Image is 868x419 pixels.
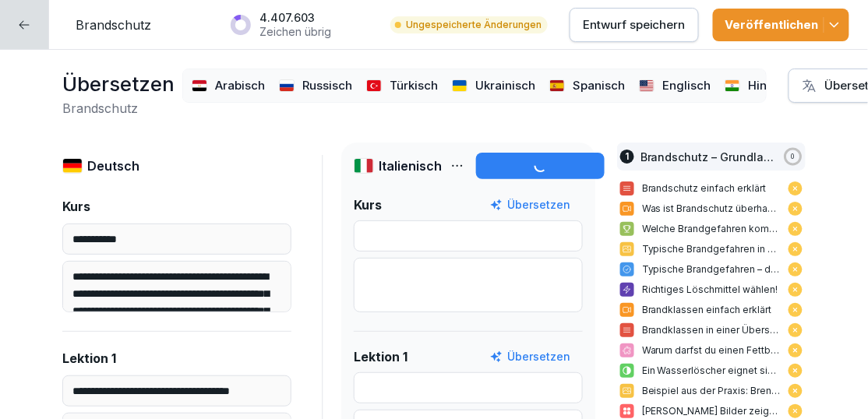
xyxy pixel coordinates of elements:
[259,25,331,39] p: Zeichen übrig
[215,77,265,95] p: Arabisch
[570,8,699,42] button: Entwurf speichern
[642,303,781,317] p: Brandklassen einfach erklärt
[642,262,781,276] p: Typische Brandgefahren – darauf musst du achten:
[490,348,570,365] button: Übersetzen
[379,157,442,175] p: Italienisch
[62,69,175,99] h1: Übersetzen
[490,196,570,213] button: Übersetzen
[573,77,625,95] p: Spanisch
[354,195,382,214] p: Kurs
[642,384,781,398] p: Beispiel aus der Praxis: Brennender Mülleimer (Brandklasse A)
[642,222,781,236] p: Welche Brandgefahren kommen häufig in der Gastronomie vor?
[725,79,741,92] img: in.svg
[475,77,535,95] p: Ukrainisch
[642,202,781,216] p: Was ist Brandschutz überhaupt?
[642,404,781,418] p: [PERSON_NAME] Bilder zeigen typische Brandgefahren in der Küche?
[642,364,781,378] p: Ein Wasserlöscher eignet sich optimal für brennendes Speiseöl.
[639,79,655,92] img: us.svg
[642,283,781,297] p: Richtiges Löschmittel wählen!
[713,9,849,41] button: Veröffentlichen
[62,99,175,118] h2: Brandschutz
[259,11,331,25] p: 4.407.603
[406,18,542,32] p: Ungespeicherte Änderungen
[62,158,83,174] img: de.svg
[192,79,208,92] img: eg.svg
[640,149,776,165] p: Brandschutz – Grundlagen einfach erklärt
[87,157,139,175] p: Deutsch
[390,77,438,95] p: Türkisch
[354,347,408,366] p: Lektion 1
[62,349,116,368] p: Lektion 1
[642,323,781,337] p: Brandklassen in einer Übersicht:
[620,150,634,164] div: 1
[642,343,781,357] p: Warum darfst du einen Fettbrand niemals mit Wasser löschen?
[279,79,295,92] img: ru.svg
[222,5,376,44] button: 4.407.603Zeichen übrig
[354,158,374,174] img: it.svg
[792,152,795,161] p: 0
[302,77,352,95] p: Russisch
[452,79,468,92] img: ua.svg
[642,181,781,195] p: Brandschutz einfach erklärt
[642,242,781,256] p: Typische Brandgefahren in der Gastronomie
[62,197,90,216] p: Kurs
[583,16,686,33] p: Entwurf speichern
[748,77,778,95] p: Hindi
[725,16,837,33] div: Veröffentlichen
[366,79,383,92] img: tr.svg
[549,79,566,92] img: es.svg
[662,77,711,95] p: Englisch
[76,16,151,34] p: Brandschutz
